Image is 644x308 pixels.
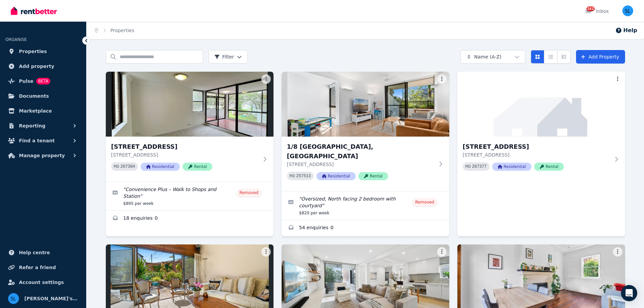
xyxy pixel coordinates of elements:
[358,172,388,180] span: Rental
[282,191,449,220] a: Edit listing: Oversized, North facing 2 bedroom with courtyard
[111,28,135,33] a: Properties
[5,246,81,259] a: Help centre
[5,119,81,133] button: Reporting
[587,6,595,11] span: 162
[621,285,637,301] div: Open Intercom Messenger
[183,163,212,171] span: Rental
[111,151,259,158] p: [STREET_ADDRESS]
[261,247,271,257] button: More options
[5,276,81,289] a: Account settings
[463,151,610,158] p: [STREET_ADDRESS]
[19,122,45,130] span: Reporting
[576,50,625,64] a: Add Property
[24,294,78,303] span: [PERSON_NAME]'s LNS
[290,174,295,178] small: PID
[5,149,81,162] button: Manage property
[544,50,557,64] button: Compact list view
[282,220,449,236] a: Enquiries for 1/8 Shout Ridge, Lindfield
[613,247,622,257] button: More options
[19,263,56,271] span: Refer a friend
[19,92,49,100] span: Documents
[106,72,273,182] a: 1/2-8 Llandaff Street, Bondi Junction[STREET_ADDRESS][STREET_ADDRESS]PID 267384ResidentialRental
[460,50,525,64] button: Name (A-Z)
[457,72,625,182] a: 2-8 Llandaff Street, Bondi Junction[STREET_ADDRESS][STREET_ADDRESS]PID 267377ResidentialRental
[19,62,54,70] span: Add property
[5,74,81,88] a: PulseBETA
[19,47,47,55] span: Properties
[106,211,273,227] a: Enquiries for 1/2-8 Llandaff Street, Bondi Junction
[5,104,81,118] a: Marketplace
[214,53,234,60] span: Filter
[87,22,142,39] nav: Breadcrumb
[111,142,259,151] h3: [STREET_ADDRESS]
[437,74,447,84] button: More options
[114,165,119,168] small: PID
[5,37,27,42] span: ORGANISE
[106,182,273,210] a: Edit listing: Convenience Plus – Walk to Shops and Station
[557,50,571,64] button: Expanded list view
[474,53,502,60] span: Name (A-Z)
[457,72,625,137] img: 2-8 Llandaff Street, Bondi Junction
[437,247,447,257] button: More options
[5,60,81,73] a: Add property
[287,161,434,168] p: [STREET_ADDRESS]
[36,78,50,85] span: BETA
[120,164,135,169] code: 267384
[622,5,633,16] img: Sydney Sotheby's LNS
[463,142,610,151] h3: [STREET_ADDRESS]
[19,107,52,115] span: Marketplace
[585,8,609,15] div: Inbox
[19,137,55,145] span: Find a tenant
[8,293,19,304] img: Sydney Sotheby's LNS
[5,45,81,58] a: Properties
[209,50,248,64] button: Filter
[106,72,273,137] img: 1/2-8 Llandaff Street, Bondi Junction
[19,248,50,257] span: Help centre
[287,142,434,161] h3: 1/8 [GEOGRAPHIC_DATA], [GEOGRAPHIC_DATA]
[492,163,531,171] span: Residential
[296,174,311,179] code: 257513
[19,77,33,85] span: Pulse
[613,74,622,84] button: More options
[531,50,571,64] div: View options
[11,6,57,16] img: RentBetter
[472,164,486,169] code: 267377
[5,261,81,274] a: Refer a friend
[316,172,356,180] span: Residential
[141,163,180,171] span: Residential
[5,134,81,147] button: Find a tenant
[282,72,449,191] a: 1/8 Shout Ridge, Lindfield1/8 [GEOGRAPHIC_DATA], [GEOGRAPHIC_DATA][STREET_ADDRESS]PID 257513Resid...
[534,163,564,171] span: Rental
[282,72,449,137] img: 1/8 Shout Ridge, Lindfield
[261,74,271,84] button: More options
[5,89,81,103] a: Documents
[19,151,65,160] span: Manage property
[615,26,637,34] button: Help
[531,50,544,64] button: Card view
[466,165,471,168] small: PID
[19,278,64,286] span: Account settings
